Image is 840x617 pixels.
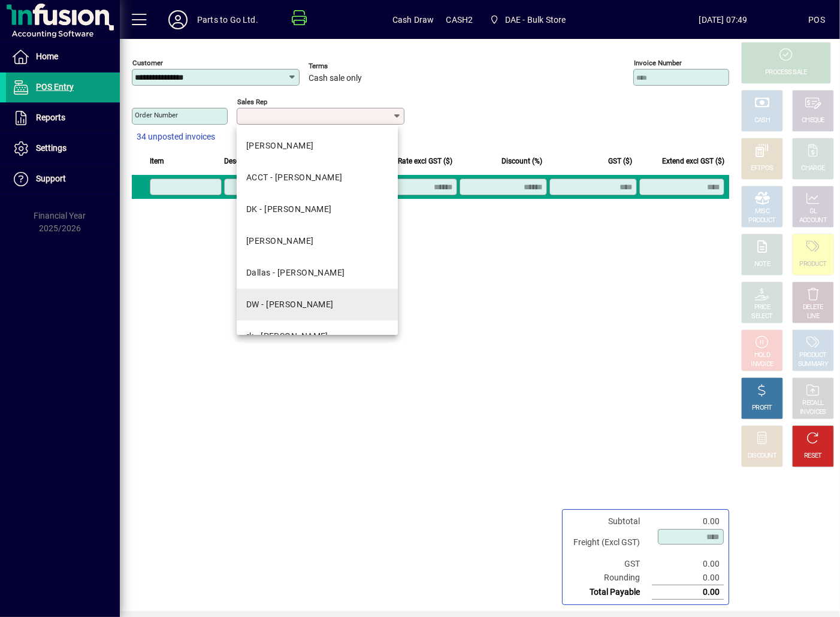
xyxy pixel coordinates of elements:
button: Profile [159,9,197,31]
mat-label: Invoice number [634,59,682,67]
div: PRODUCT [799,351,826,360]
mat-option: DK - Dharmendra Kumar [237,193,398,225]
div: SELECT [752,312,773,321]
div: NOTE [754,260,770,269]
div: HOLD [754,351,770,360]
div: CHARGE [802,164,825,173]
span: DAE - Bulk Store [505,10,566,29]
mat-option: DAVE - Dave Keogan [237,130,398,162]
mat-option: ACCT - David Wynne [237,162,398,193]
div: rk - [PERSON_NAME] [246,330,328,343]
div: RECALL [803,399,824,408]
td: 0.00 [652,571,724,585]
span: Extend excl GST ($) [662,155,724,168]
a: Support [6,164,120,194]
span: Cash sale only [309,74,362,83]
span: Discount (%) [501,155,542,168]
div: [PERSON_NAME] [246,140,314,152]
div: PRODUCT [799,260,826,269]
div: PRODUCT [748,216,775,225]
div: INVOICE [751,360,773,369]
span: Description [224,155,261,168]
div: GL [809,207,817,216]
span: Item [150,155,164,168]
div: [PERSON_NAME] [246,235,314,247]
mat-option: DW - Dave Wheatley [237,289,398,320]
span: CASH2 [446,10,473,29]
div: ACCT - [PERSON_NAME] [246,171,343,184]
span: POS Entry [36,82,74,92]
td: Total Payable [567,585,652,600]
div: DK - [PERSON_NAME] [246,203,332,216]
mat-label: Order number [135,111,178,119]
td: 0.00 [652,557,724,571]
td: 0.00 [652,585,724,600]
td: GST [567,557,652,571]
a: Settings [6,134,120,164]
div: RESET [804,452,822,461]
mat-option: LD - Laurie Dawes [237,225,398,257]
button: 34 unposted invoices [132,126,220,148]
td: Freight (Excl GST) [567,528,652,557]
div: PRICE [754,303,770,312]
a: Reports [6,103,120,133]
span: Home [36,52,58,61]
div: ACCOUNT [799,216,827,225]
span: Terms [309,62,380,70]
div: DELETE [803,303,823,312]
span: Settings [36,143,67,153]
div: MISC [755,207,769,216]
div: DW - [PERSON_NAME] [246,298,334,311]
span: [DATE] 07:49 [638,10,809,29]
div: CHEQUE [802,116,824,125]
span: Support [36,174,66,183]
mat-option: rk - Rajat Kapoor [237,320,398,352]
div: POS [808,10,825,29]
mat-label: Customer [132,59,163,67]
span: GST ($) [608,155,632,168]
a: Home [6,42,120,72]
span: DAE - Bulk Store [485,9,570,31]
td: 0.00 [652,515,724,528]
div: INVOICES [800,408,826,417]
span: Cash Draw [392,10,434,29]
div: Dallas - [PERSON_NAME] [246,267,345,279]
td: Subtotal [567,515,652,528]
div: PROFIT [752,404,772,413]
div: LINE [807,312,819,321]
div: SUMMARY [798,360,828,369]
span: Reports [36,113,65,122]
div: EFTPOS [751,164,773,173]
div: DISCOUNT [748,452,776,461]
mat-label: Sales rep [237,98,267,106]
td: Rounding [567,571,652,585]
div: Parts to Go Ltd. [197,10,258,29]
div: PROCESS SALE [765,68,807,77]
div: CASH [754,116,770,125]
span: Rate excl GST ($) [398,155,452,168]
mat-option: Dallas - Dallas Iosefo [237,257,398,289]
span: 34 unposted invoices [137,131,215,143]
